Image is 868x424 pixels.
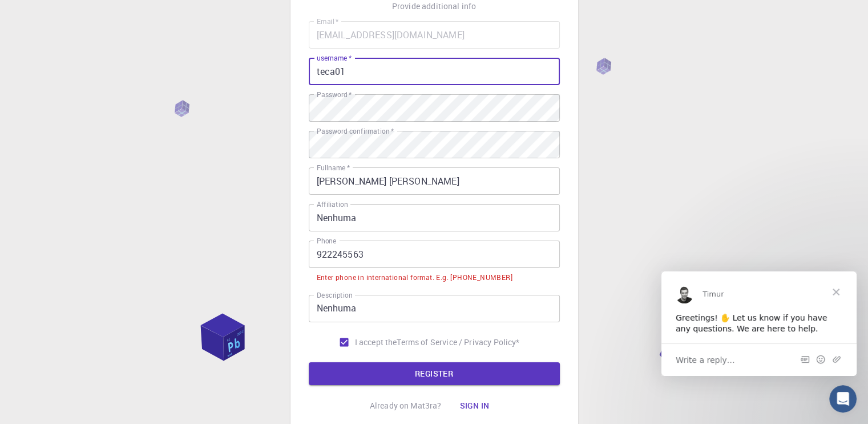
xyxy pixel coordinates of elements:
[317,236,336,246] label: Phone
[829,385,857,413] iframe: Intercom live chat
[661,271,857,376] iframe: Intercom live chat message
[355,337,397,348] span: I accept the
[397,337,519,348] p: Terms of Service / Privacy Policy *
[309,362,560,385] button: REGISTER
[317,126,394,136] label: Password confirmation
[317,17,338,26] label: Email
[317,272,512,283] div: Enter phone in international format. E.g. [PHONE_NUMBER]
[317,199,348,209] label: Affiliation
[317,290,353,300] label: Description
[392,1,476,12] p: Provide additional info
[317,90,352,99] label: Password
[397,337,519,348] a: Terms of Service / Privacy Policy*
[450,394,498,417] button: Sign in
[317,163,350,173] label: Fullname
[370,400,442,411] p: Already on Mat3ra?
[317,53,352,63] label: username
